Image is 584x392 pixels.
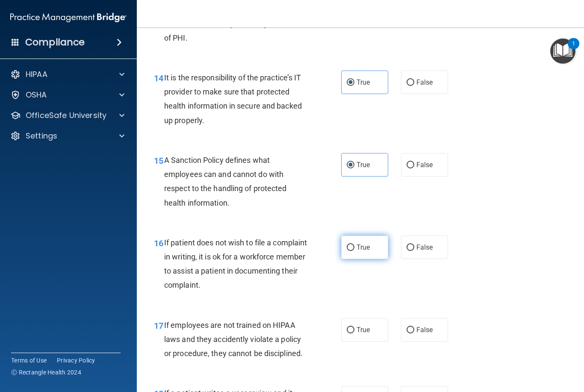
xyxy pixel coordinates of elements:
span: It is the responsibility of the practice’s IT provider to make sure that protected health informa... [164,73,302,125]
a: Terms of Use [11,356,47,365]
a: OSHA [10,90,124,100]
span: True [357,161,370,169]
img: PMB logo [10,9,127,26]
input: False [407,162,414,168]
a: OfficeSafe University [10,110,124,121]
span: 14 [154,73,163,83]
input: False [407,327,414,333]
p: HIPAA [26,69,47,80]
span: False [416,243,433,251]
a: Settings [10,131,124,141]
div: 1 [572,44,575,55]
span: False [416,78,433,86]
span: True [357,326,370,334]
input: False [407,245,414,251]
span: False [416,326,433,334]
a: Privacy Policy [57,356,95,365]
span: 16 [154,238,163,248]
span: If employees are not trained on HIPAA laws and they accidently violate a policy or procedure, the... [164,321,303,358]
span: A Sanction Policy defines what employees can and cannot do with respect to the handling of protec... [164,156,287,207]
button: Open Resource Center, 1 new notification [550,38,575,64]
p: OfficeSafe University [26,110,106,121]
span: False [416,161,433,169]
p: Settings [26,131,57,141]
input: False [407,80,414,86]
h4: Compliance [25,36,85,48]
span: 17 [154,321,163,331]
input: True [347,162,354,168]
p: OSHA [26,90,47,100]
span: Ⓒ Rectangle Health 2024 [11,368,81,377]
span: 15 [154,156,163,166]
input: True [347,327,354,333]
iframe: Drift Widget Chat Controller [541,333,574,365]
span: True [357,78,370,86]
span: If patient does not wish to file a complaint in writing, it is ok for a workforce member to assis... [164,238,307,290]
a: HIPAA [10,69,124,80]
span: True [357,243,370,251]
input: True [347,80,354,86]
input: True [347,245,354,251]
